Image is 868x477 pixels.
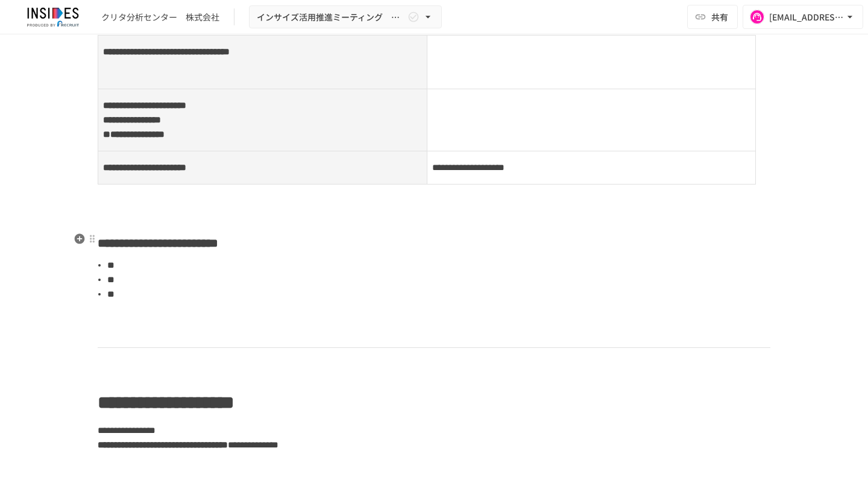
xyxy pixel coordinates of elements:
div: クリタ分析センター 株式会社 [101,11,219,24]
div: [EMAIL_ADDRESS][DOMAIN_NAME] [769,10,844,25]
button: [EMAIL_ADDRESS][DOMAIN_NAME] [743,5,863,29]
span: インサイズ活用推進ミーティング ～2回目～ [257,10,405,25]
span: 共有 [711,10,728,24]
img: JmGSPSkPjKwBq77AtHmwC7bJguQHJlCRQfAXtnx4WuV [14,7,92,27]
button: 共有 [687,5,738,29]
button: インサイズ活用推進ミーティング ～2回目～ [249,5,442,29]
